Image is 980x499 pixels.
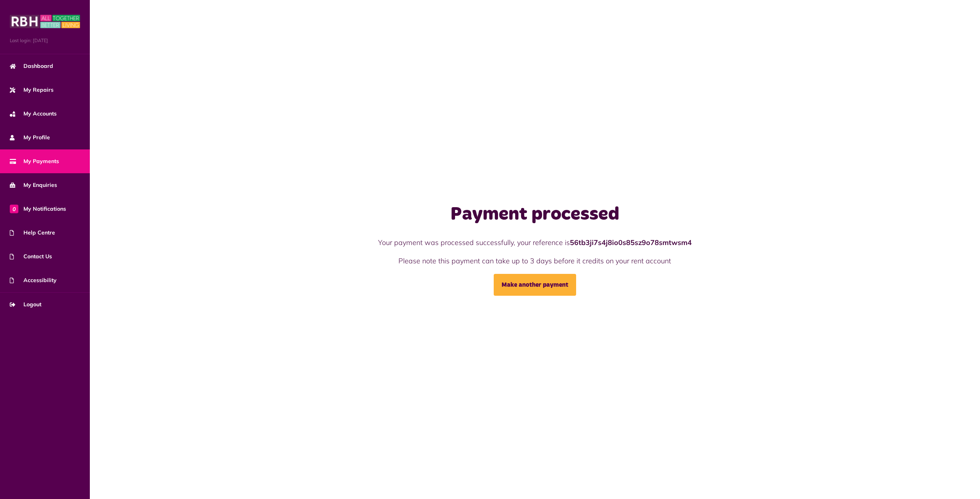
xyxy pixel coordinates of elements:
[10,37,80,44] span: Last login: [DATE]
[316,237,754,248] p: Your payment was processed successfully, your reference is
[10,110,57,118] span: My Accounts
[316,256,754,266] p: Please note this payment can take up to 3 days before it credits on your rent account
[10,157,59,165] span: My Payments
[10,62,53,70] span: Dashboard
[494,274,576,296] a: Make another payment
[10,252,52,261] span: Contact Us
[10,276,57,284] span: Accessibility
[10,229,55,237] span: Help Centre
[10,14,80,29] img: MyRBH
[10,86,54,94] span: My Repairs
[10,204,18,213] span: 0
[570,238,692,247] strong: 56tb3ji7s4j8io0s85sz9o78smtwsm4
[316,203,754,226] h1: Payment processed
[10,205,66,213] span: My Notifications
[10,181,57,189] span: My Enquiries
[10,300,41,309] span: Logout
[10,133,50,142] span: My Profile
